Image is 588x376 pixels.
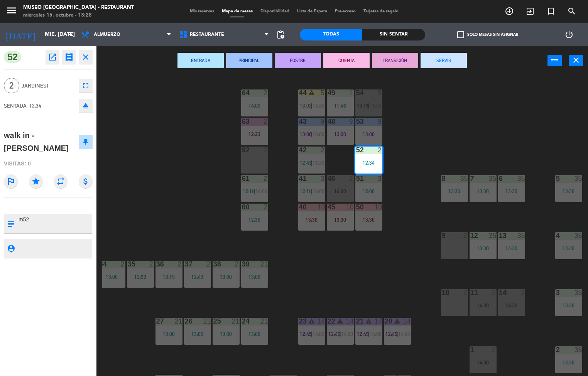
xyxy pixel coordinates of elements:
i: menu [6,5,17,16]
span: 14:30 [313,103,324,109]
div: 1 [349,89,353,96]
div: 12:23 [241,132,268,137]
div: 26 [185,318,185,325]
span: Disponibilidad [257,9,293,13]
i: exit_to_app [525,7,535,16]
div: 36 [156,261,157,268]
span: 16:00 [255,188,267,194]
div: 3 [320,175,325,182]
i: arrow_drop_down [66,30,75,39]
div: 35 [574,175,582,182]
div: 45 [328,204,328,211]
label: Solo mesas sin asignar [457,31,518,38]
div: 21 [260,318,268,325]
div: 13:30 [441,189,468,194]
div: 14:00 [327,189,354,194]
div: 13:30 [498,189,525,194]
i: add_circle_outline [505,7,514,16]
div: 27 [156,318,157,325]
span: 12:45 [357,331,369,337]
button: eject [79,99,93,113]
div: 14 [346,318,353,325]
span: | [311,160,313,166]
div: 2 [206,261,211,268]
div: 1 [470,346,471,353]
div: Visitas: 0 [4,157,93,170]
span: | [368,331,370,337]
div: 2 [377,147,382,153]
span: | [397,331,398,337]
div: 13:30 [555,303,582,308]
span: Tarjetas de regalo [360,9,402,13]
div: 35 [517,232,525,239]
span: 16:00 [313,188,324,194]
span: 14:00 [370,331,382,337]
div: 21 [260,261,268,268]
div: 11:45 [327,103,354,108]
div: 63 [242,118,242,125]
div: 2 [556,346,556,353]
span: 14:00 [313,331,324,337]
div: 14:00 [470,360,497,365]
div: 14 [403,318,411,325]
div: 10 [346,204,353,211]
div: 14:00 [241,103,268,108]
button: open_in_new [46,50,59,64]
i: repeat [54,174,68,188]
div: 35 [574,289,582,296]
div: 2 [263,147,268,153]
div: 35 [574,232,582,239]
div: 13:30 [470,246,497,251]
div: 2 [235,261,239,268]
span: 15:00 [370,103,382,109]
i: warning [308,89,315,96]
i: open_in_new [48,52,57,62]
button: CUENTA [323,53,370,68]
span: Mapa de mesas [218,9,257,13]
div: 3 [492,289,496,296]
span: | [311,188,313,194]
span: 12:45 [328,331,340,337]
span: | [340,331,341,337]
i: fullscreen [81,81,90,90]
div: 2 [349,175,353,182]
i: outlined_flag [4,174,18,188]
span: | [311,131,313,137]
div: 5 [556,175,556,182]
span: 12:45 [300,331,312,337]
button: close [569,55,583,66]
div: 3 [556,289,556,296]
div: 60 [242,204,242,211]
i: person_pin [7,244,15,253]
span: SENTADA [4,103,27,109]
div: 12:59 [127,274,154,280]
div: walk in - [PERSON_NAME] [4,129,79,154]
div: 13:00 [213,274,240,280]
div: 37 [185,261,185,268]
span: 15:30 [313,160,324,166]
button: POSTRE [275,53,321,68]
div: 35 [488,232,496,239]
div: 10 [317,204,325,211]
div: 5 [377,89,382,96]
div: 46 [328,175,328,182]
div: 2 [492,346,496,353]
span: 13:02 [300,103,312,109]
i: close [81,52,90,62]
span: 2 [4,78,19,93]
div: 21 [231,318,239,325]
